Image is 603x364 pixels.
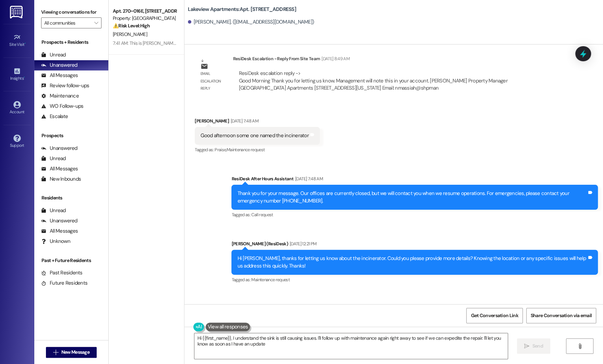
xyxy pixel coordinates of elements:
div: Prospects [34,132,108,139]
span: • [25,41,26,46]
div: WO Follow-ups [41,103,83,110]
div: ResiDesk Escalation - Reply From Site Team [233,55,561,65]
div: Prospects + Residents [34,39,108,46]
span: Share Conversation via email [531,312,592,319]
div: Thank you for your message. Our offices are currently closed, but we will contact you when we res... [237,190,587,205]
textarea: Hi {{first_name}}, I understand the sink is still causing issues. I'll follow up with maintenance... [194,333,507,359]
i:  [94,20,98,26]
span: Call request [251,212,273,218]
div: Unread [41,51,66,58]
div: Tagged as: [231,275,598,285]
div: [DATE] 12:21 PM [288,240,316,247]
div: [PERSON_NAME] [195,117,319,127]
button: Get Conversation Link [466,308,522,323]
span: Praise , [215,147,226,153]
div: Email escalation reply [201,70,227,92]
input: All communities [44,17,91,28]
div: Property: [GEOGRAPHIC_DATA] [113,15,176,22]
div: Unanswered [41,217,77,224]
span: Get Conversation Link [471,312,518,319]
span: Maintenance request [251,277,290,283]
button: Send [517,338,550,354]
div: Future Residents [41,279,87,287]
i:  [524,343,529,349]
div: Unanswered [41,145,77,152]
span: Send [532,342,543,350]
button: Share Conversation via email [526,308,596,323]
div: All Messages [41,227,78,235]
b: Lakeview Apartments: Apt. [STREET_ADDRESS] [188,6,296,13]
div: Unknown [41,238,70,245]
div: Good afternoon some one named the incinerator [201,132,309,139]
div: ResiDesk escalation reply -> Good Morning Thank you for letting us know. Management will note thi... [239,70,507,91]
div: 7:41 AM: This is [PERSON_NAME] at [STREET_ADDRESS] I need to put in a maintenance request I am an... [113,40,470,46]
span: [PERSON_NAME] [113,31,147,37]
div: All Messages [41,72,78,79]
div: [PERSON_NAME] (ResiDesk) [231,240,598,250]
div: Unanswered [41,62,77,69]
div: Hi [PERSON_NAME], thanks for letting us know about the incinerator. Could you please provide more... [237,255,587,270]
div: Unread [41,155,66,162]
div: Tagged as: [231,210,598,220]
i:  [577,343,582,349]
span: New Message [61,349,89,356]
a: Site Visit • [3,31,31,50]
div: Residents [34,194,108,201]
img: ResiDesk Logo [10,6,24,18]
div: All Messages [41,165,78,172]
div: New Inbounds [41,175,81,183]
div: ResiDesk After Hours Assistant [231,175,598,185]
span: Maintenance request [227,147,265,153]
div: Maintenance [41,92,79,100]
button: New Message [46,347,97,358]
label: Viewing conversations for [41,7,101,17]
div: Past Residents [41,269,83,276]
div: [DATE] 8:49 AM [320,55,350,62]
div: [PERSON_NAME]. ([EMAIL_ADDRESS][DOMAIN_NAME]) [188,18,314,26]
strong: ⚠️ Risk Level: High [113,23,150,29]
div: Unread [41,207,66,214]
div: Tagged as: [195,145,319,155]
span: • [24,75,25,80]
div: Past + Future Residents [34,257,108,264]
div: [DATE] 7:48 AM [293,175,323,182]
div: Apt. 270~016E, [STREET_ADDRESS] [113,8,176,15]
a: Account [3,99,31,117]
a: Insights • [3,65,31,84]
div: [DATE] 7:48 AM [229,117,258,125]
div: Review follow-ups [41,82,89,89]
div: Escalate [41,113,68,120]
a: Support [3,132,31,151]
i:  [53,350,58,355]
